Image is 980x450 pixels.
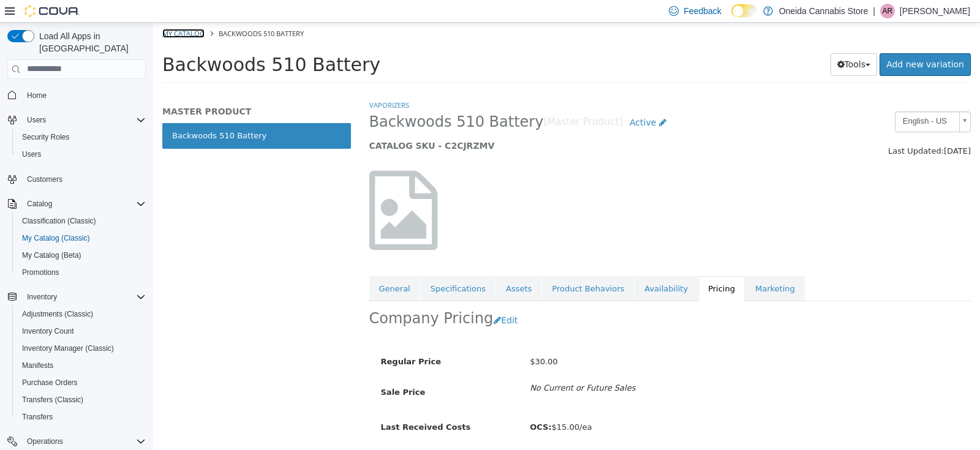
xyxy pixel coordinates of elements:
[2,86,151,104] button: Home
[22,233,90,243] span: My Catalog (Classic)
[268,253,342,279] a: Specifications
[17,324,146,339] span: Inventory Count
[17,392,88,407] a: Transfers (Classic)
[883,4,893,18] span: AR
[22,290,146,304] span: Inventory
[22,412,53,422] span: Transfers
[22,171,146,187] span: Customers
[27,91,47,100] span: Home
[791,124,818,133] span: [DATE]
[377,400,398,409] b: OCS:
[228,365,273,374] span: Sale Price
[340,287,371,309] button: Edit
[470,89,520,111] a: Active
[22,250,81,260] span: My Catalog (Beta)
[12,340,151,357] button: Inventory Manager (Classic)
[22,309,93,319] span: Adjustments (Classic)
[477,95,503,105] span: Active
[17,130,74,144] a: Security Roles
[216,90,391,109] span: Backwoods 510 Battery
[27,199,52,209] span: Catalog
[216,118,663,129] h5: CATALOG SKU - C2CJRZMV
[22,149,41,159] span: Users
[17,248,146,263] span: My Catalog (Beta)
[12,264,151,281] button: Promotions
[24,5,80,17] img: Cova
[22,113,146,127] span: Users
[17,375,146,390] span: Purchase Orders
[12,129,151,146] button: Security Roles
[17,231,146,246] span: My Catalog (Classic)
[12,374,151,391] button: Purchase Orders
[12,391,151,408] button: Transfers (Classic)
[779,4,869,18] p: Oneida Cannabis Store
[17,358,146,373] span: Manifests
[22,378,78,388] span: Purchase Orders
[2,288,151,306] button: Inventory
[17,231,95,246] a: My Catalog (Classic)
[66,6,151,15] span: Backwoods 510 Battery
[343,253,388,279] a: Assets
[17,214,101,228] a: Classification (Classic)
[12,247,151,264] button: My Catalog (Beta)
[742,89,801,108] span: English - US
[27,437,63,446] span: Operations
[17,147,46,162] a: Users
[377,334,405,343] span: $30.00
[22,197,57,211] button: Catalog
[27,174,62,184] span: Customers
[12,146,151,163] button: Users
[592,253,652,279] a: Marketing
[22,290,62,304] button: Inventory
[27,115,46,125] span: Users
[17,307,98,321] a: Adjustments (Classic)
[12,212,151,230] button: Classification (Classic)
[389,253,481,279] a: Product Behaviors
[22,88,51,103] a: Home
[726,31,818,53] a: Add new variation
[17,265,146,280] span: Promotions
[22,172,67,187] a: Customers
[17,392,146,407] span: Transfers (Classic)
[390,95,470,105] small: [Master Product]
[9,31,227,53] span: Backwoods 510 Battery
[12,306,151,323] button: Adjustments (Classic)
[2,111,151,129] button: Users
[22,434,146,449] span: Operations
[545,253,592,279] a: Pricing
[228,334,288,343] span: Regular Price
[2,170,151,188] button: Customers
[742,89,818,110] a: English - US
[17,248,86,263] a: My Catalog (Beta)
[22,268,59,277] span: Promotions
[17,410,58,424] a: Transfers
[900,4,970,18] p: [PERSON_NAME]
[22,216,96,226] span: Classification (Classic)
[9,6,51,15] a: My Catalog
[735,124,791,133] span: Last Updated:
[12,230,151,247] button: My Catalog (Classic)
[216,78,256,87] a: Vaporizers
[17,147,146,162] span: Users
[22,132,69,142] span: Security Roles
[17,307,146,321] span: Adjustments (Classic)
[22,343,114,353] span: Inventory Manager (Classic)
[22,434,68,449] button: Operations
[873,4,875,18] p: |
[9,100,198,126] a: Backwoods 510 Battery
[677,31,725,53] button: Tools
[17,324,79,339] a: Inventory Count
[731,4,757,17] input: Dark Mode
[377,400,439,409] span: $15.00/ea
[22,113,51,127] button: Users
[17,375,83,390] a: Purchase Orders
[22,361,53,370] span: Manifests
[731,17,732,18] span: Dark Mode
[228,400,318,409] span: Last Received Costs
[216,287,341,306] h2: Company Pricing
[377,361,482,370] i: No Current or Future Sales
[17,341,119,356] a: Inventory Manager (Classic)
[17,358,58,373] a: Manifests
[17,214,146,228] span: Classification (Classic)
[22,88,146,103] span: Home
